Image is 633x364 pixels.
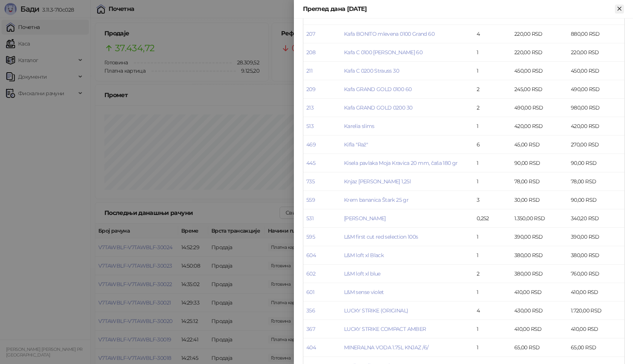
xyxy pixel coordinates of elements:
a: 211 [306,67,312,74]
td: 45,00 RSD [511,136,568,154]
td: 2 [474,99,511,117]
a: Kafa GRAND GOLD 0100 60 [344,86,411,93]
td: 410,00 RSD [511,283,568,302]
a: 735 [306,178,315,185]
a: 559 [306,196,315,203]
td: 270,00 RSD [568,136,624,154]
a: 595 [306,233,315,240]
td: 1 [474,117,511,136]
td: 760,00 RSD [568,265,624,283]
a: L&M sense violet [344,289,384,295]
a: 404 [306,344,316,351]
a: 445 [306,160,315,166]
td: 90,00 RSD [568,191,624,209]
td: 980,00 RSD [568,99,624,117]
td: 490,00 RSD [511,99,568,117]
td: 1.350,00 RSD [511,209,568,228]
td: 410,00 RSD [568,283,624,302]
td: 380,00 RSD [511,246,568,265]
a: 602 [306,270,315,277]
a: Kifla "Raž" [344,141,368,148]
td: 410,00 RSD [511,320,568,338]
td: 220,00 RSD [511,43,568,62]
td: 2 [474,265,511,283]
a: L&M first cut red selection 100s [344,233,418,240]
a: Kafa GRAND GOLD 0200 30 [344,104,412,111]
td: 380,00 RSD [511,265,568,283]
td: 1 [474,338,511,357]
td: 420,00 RSD [511,117,568,136]
td: 420,00 RSD [568,117,624,136]
td: 6 [474,136,511,154]
td: 450,00 RSD [568,62,624,80]
td: 78,00 RSD [568,172,624,191]
td: 65,00 RSD [511,338,568,357]
a: 469 [306,141,316,148]
td: 490,00 RSD [568,80,624,99]
a: 367 [306,326,315,332]
a: 876 [306,12,315,19]
td: 1 [474,283,511,302]
a: Kafa C 0200 Strauss 30 [344,67,399,74]
td: 1 [474,246,511,265]
a: L&M loft xl Black [344,252,384,259]
td: 450,00 RSD [511,62,568,80]
a: Karelia slims [344,123,375,129]
td: 90,00 RSD [511,154,568,172]
a: 207 [306,30,315,37]
a: MINERALNA VODA 1.75L KNJAZ /6/ [344,344,429,351]
td: 30,00 RSD [511,191,568,209]
a: Krem bananica Štark 25 gr [344,196,408,203]
td: 3 [474,191,511,209]
a: Knjaz [PERSON_NAME] 1,25l [344,178,411,185]
td: 220,00 RSD [511,25,568,43]
td: 340,20 RSD [568,209,624,228]
td: 410,00 RSD [568,320,624,338]
a: 513 [306,123,313,129]
a: 356 [306,307,315,314]
td: 1 [474,228,511,246]
td: 65,00 RSD [568,338,624,357]
a: Kafa BONITO mlevena 0100 Grand 60 [344,30,434,37]
a: Kafa C 0100 [PERSON_NAME] 60 [344,49,422,56]
button: Close [615,5,624,14]
td: 4 [474,25,511,43]
a: Kisela pavlaka Moja Kravica 20 mm, čaša 180 gr [344,160,458,166]
td: 1 [474,43,511,62]
a: KEKSIĆI preliveni-tamna edicija 200g [344,12,433,19]
td: 1 [474,62,511,80]
td: 380,00 RSD [568,246,624,265]
td: 90,00 RSD [568,154,624,172]
td: 1 [474,172,511,191]
td: 1 [474,154,511,172]
td: 390,00 RSD [568,228,624,246]
a: 531 [306,215,313,222]
td: 220,00 RSD [568,43,624,62]
td: 1 [474,320,511,338]
a: 601 [306,289,314,295]
td: 2 [474,80,511,99]
a: LUCKY STRIKE (ORIGINAL) [344,307,408,314]
a: [PERSON_NAME] [344,215,386,222]
a: 208 [306,49,315,56]
a: LUCKY STRIKE COMPACT AMBER [344,326,426,332]
td: 1.720,00 RSD [568,302,624,320]
td: 430,00 RSD [511,302,568,320]
a: 604 [306,252,316,259]
a: 213 [306,104,313,111]
a: L&M loft xl blue [344,270,381,277]
td: 0,252 [474,209,511,228]
div: Преглед дана [DATE] [303,5,615,14]
a: 209 [306,86,315,93]
td: 4 [474,302,511,320]
td: 78,00 RSD [511,172,568,191]
td: 390,00 RSD [511,228,568,246]
td: 245,00 RSD [511,80,568,99]
td: 880,00 RSD [568,25,624,43]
